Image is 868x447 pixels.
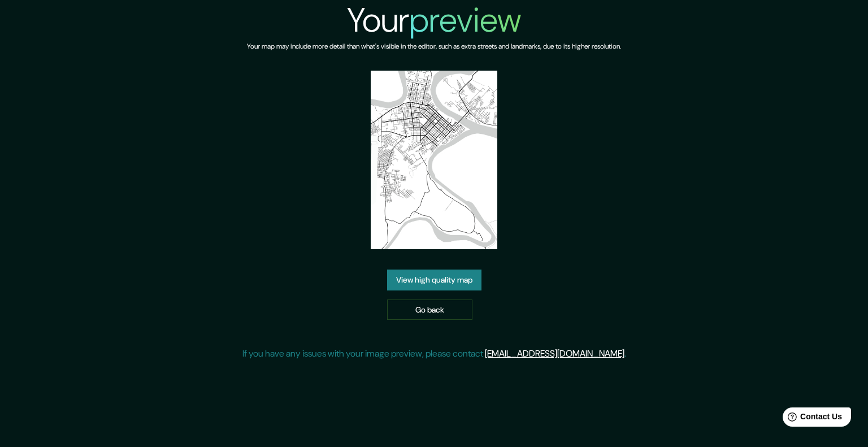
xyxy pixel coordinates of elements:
iframe: Help widget launcher [767,403,856,435]
h6: Your map may include more detail than what's visible in the editor, such as extra streets and lan... [247,41,621,53]
a: Go back [387,300,472,320]
p: If you have any issues with your image preview, please contact . [242,347,626,361]
img: created-map-preview [371,71,497,249]
a: [EMAIL_ADDRESS][DOMAIN_NAME] [485,348,624,359]
a: View high quality map [387,270,481,290]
